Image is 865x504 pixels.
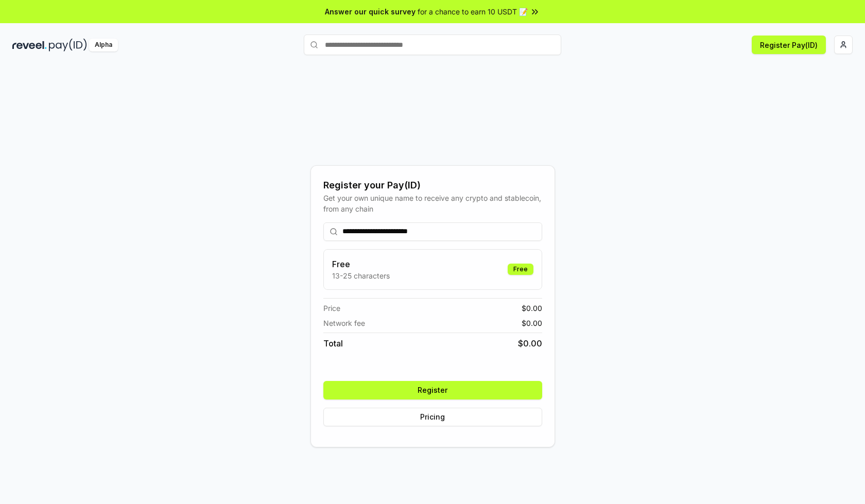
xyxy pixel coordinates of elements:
span: Price [323,303,340,314]
button: Register [323,381,542,399]
button: Pricing [323,408,542,426]
div: Get your own unique name to receive any crypto and stablecoin, from any chain [323,193,542,214]
img: reveel_dark [12,39,47,51]
span: Answer our quick survey [325,6,416,17]
span: Total [323,337,343,350]
span: $ 0.00 [522,303,542,314]
img: pay_id [49,39,87,51]
h3: Free [332,258,390,270]
span: for a chance to earn 10 USDT 📝 [418,6,528,17]
div: Register your Pay(ID) [323,178,542,193]
div: Alpha [89,39,118,51]
button: Register Pay(ID) [752,36,826,54]
span: Network fee [323,318,365,328]
p: 13-25 characters [332,270,390,281]
div: Free [508,264,533,275]
span: $ 0.00 [522,318,542,328]
span: $ 0.00 [518,337,542,350]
